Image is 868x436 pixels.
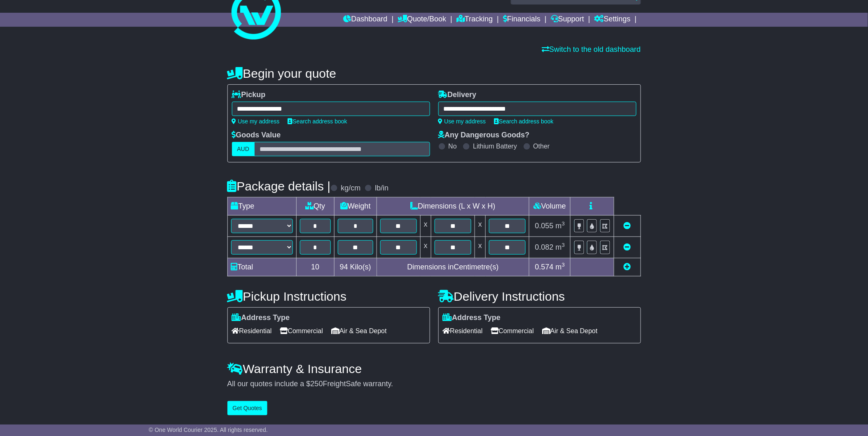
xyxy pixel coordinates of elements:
td: Weight [335,197,377,216]
td: x [420,237,431,258]
label: Goods Value [232,131,281,140]
h4: Package details | [227,179,331,193]
td: Dimensions (L x W x H) [377,197,529,216]
label: kg/cm [341,184,360,193]
label: AUD [232,142,255,156]
a: Support [551,13,584,27]
label: Lithium Battery [473,142,517,150]
a: Remove this item [624,222,631,230]
label: Other [533,142,550,150]
span: 250 [311,380,323,388]
span: m [556,243,565,251]
sup: 3 [562,220,565,227]
a: Use my address [438,118,486,125]
a: Add new item [624,263,631,271]
span: 0.574 [535,263,554,271]
td: Volume [529,197,571,216]
td: x [420,216,431,237]
a: Tracking [456,13,493,27]
span: m [556,263,565,271]
span: Commercial [491,325,534,337]
label: Pickup [232,90,266,100]
a: Financials [503,13,540,27]
h4: Begin your quote [227,67,641,80]
span: Residential [232,325,272,337]
a: Quote/Book [398,13,446,27]
td: Type [227,197,296,216]
label: Delivery [438,90,477,100]
div: All our quotes include a $ FreightSafe warranty. [227,380,641,389]
td: Kilo(s) [335,258,377,276]
td: x [475,216,486,237]
button: Get Quotes [227,401,268,415]
h4: Warranty & Insurance [227,362,641,376]
span: m [556,222,565,230]
span: Residential [443,325,483,337]
h4: Pickup Instructions [227,290,430,303]
sup: 3 [562,262,565,268]
label: Address Type [232,313,290,322]
span: Commercial [280,325,323,337]
td: x [475,237,486,258]
a: Search address book [288,118,347,125]
a: Remove this item [624,243,631,251]
span: 0.055 [535,222,554,230]
span: 0.082 [535,243,554,251]
h4: Delivery Instructions [438,290,641,303]
label: Any Dangerous Goods? [438,131,530,140]
a: Use my address [232,118,280,125]
td: 10 [296,258,335,276]
a: Settings [594,13,631,27]
span: Air & Sea Depot [331,325,387,337]
td: Dimensions in Centimetre(s) [377,258,529,276]
span: 94 [340,263,348,271]
sup: 3 [562,242,565,248]
label: No [449,142,457,150]
a: Search address book [494,118,554,125]
label: lb/in [375,184,388,193]
a: Switch to the old dashboard [542,45,641,53]
td: Qty [296,197,335,216]
label: Address Type [443,313,501,322]
span: Air & Sea Depot [542,325,598,337]
td: Total [227,258,296,276]
a: Dashboard [344,13,388,27]
span: © One World Courier 2025. All rights reserved. [149,427,268,433]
